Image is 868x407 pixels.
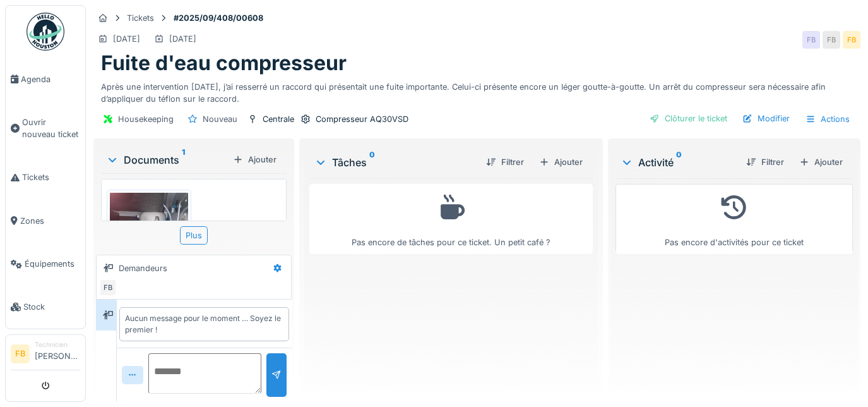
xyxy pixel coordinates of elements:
[118,113,174,125] div: Housekeeping
[800,110,855,128] div: Actions
[318,190,585,248] div: Pas encore de tâches pour ce ticket. Un petit café ?
[11,340,80,370] a: FB Technicien[PERSON_NAME]
[794,154,848,171] div: Ajouter
[481,154,529,171] div: Filtrer
[22,171,80,183] span: Tickets
[6,58,85,100] a: Agenda
[737,110,795,127] div: Modifier
[624,190,845,248] div: Pas encore d'activités pour ce ticket
[101,51,347,75] h1: Fuite d'eau compresseur
[125,313,283,336] div: Aucun message pour le moment … Soyez le premier !
[621,155,736,170] div: Activité
[22,116,80,140] span: Ouvrir nouveau ticket
[6,100,85,156] a: Ouvrir nouveau ticket
[314,155,476,170] div: Tâches
[676,155,682,170] sup: 0
[11,344,30,363] li: FB
[35,340,80,349] div: Technicien
[101,76,853,105] div: Après une intervention [DATE], j’ai resserré un raccord qui présentait une fuite importante. Celu...
[6,286,85,329] a: Stock
[534,154,588,171] div: Ajouter
[802,31,820,49] div: FB
[6,243,85,286] a: Équipements
[741,154,789,171] div: Filtrer
[127,12,154,24] div: Tickets
[110,193,188,332] img: ix64mr929w8akhy6winzpng7yvsa
[20,215,80,227] span: Zones
[180,226,208,245] div: Plus
[6,156,85,199] a: Tickets
[316,113,408,125] div: Compresseur AQ30VSD
[119,262,167,274] div: Demandeurs
[369,155,375,170] sup: 0
[113,33,140,45] div: [DATE]
[35,340,80,367] li: [PERSON_NAME]
[99,279,117,296] div: FB
[169,33,196,45] div: [DATE]
[25,258,80,270] span: Équipements
[106,152,228,167] div: Documents
[263,113,294,125] div: Centrale
[23,301,80,313] span: Stock
[6,199,85,242] a: Zones
[843,31,860,49] div: FB
[27,13,64,51] img: Badge_color-CXgf-gQk.svg
[182,152,185,167] sup: 1
[823,31,840,49] div: FB
[228,151,282,168] div: Ajouter
[203,113,237,125] div: Nouveau
[645,110,732,127] div: Clôturer le ticket
[21,73,80,85] span: Agenda
[169,12,268,24] strong: #2025/09/408/00608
